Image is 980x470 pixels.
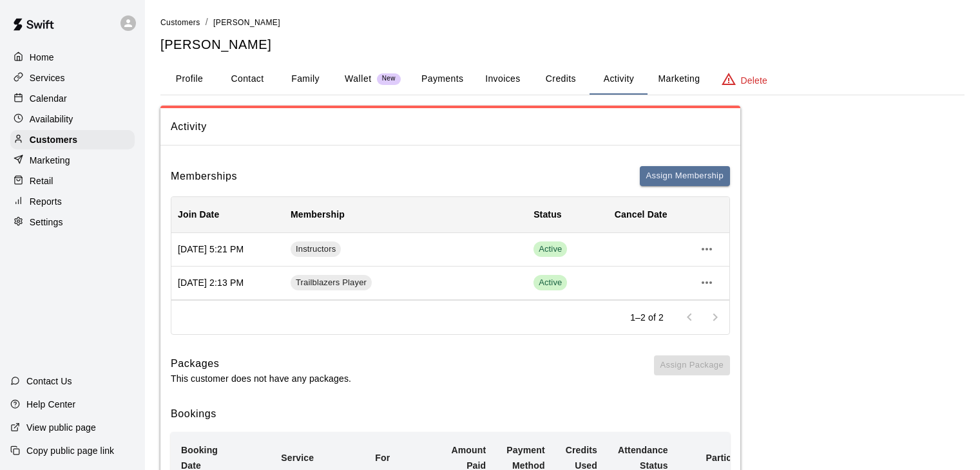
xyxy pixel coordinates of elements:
button: more actions [696,238,718,260]
p: Home [30,51,54,64]
span: Instructors [291,243,341,256]
p: Retail [30,174,53,187]
button: Contact [218,64,276,95]
b: For [375,453,390,463]
div: Membership [291,196,345,232]
span: Trailblazers Player [291,277,372,289]
a: Home [10,48,135,67]
h6: Bookings [171,406,730,422]
p: 1–2 of 2 [630,311,664,324]
a: Instructors [291,241,345,257]
p: Calendar [30,92,67,105]
b: Service [281,453,314,463]
span: New [377,75,401,83]
li: / [206,15,208,29]
span: You don't have any packages [654,355,730,385]
div: Join Date [171,196,284,232]
a: Marketing [10,151,135,170]
p: Contact Us [26,375,72,388]
p: Help Center [26,398,75,411]
button: Activity [590,64,648,95]
h6: Packages [171,355,351,372]
a: Settings [10,212,135,232]
span: Active [533,275,567,290]
a: Calendar [10,89,135,108]
h5: [PERSON_NAME] [160,36,965,53]
a: Customers [160,17,200,27]
span: Active [533,277,567,289]
div: Cancel Date [615,196,668,232]
p: Reports [30,195,62,208]
p: Settings [30,216,63,229]
a: Reports [10,192,135,211]
button: Marketing [648,64,710,95]
button: Family [276,64,334,95]
button: Credits [532,64,590,95]
p: Wallet [345,72,372,86]
span: [PERSON_NAME] [213,18,280,27]
b: Participating Staff [706,453,785,463]
button: Payments [411,64,474,95]
span: Active [533,241,567,257]
a: Trailblazers Player [291,275,376,290]
a: Customers [10,130,135,149]
div: Membership [284,196,527,232]
p: Services [30,71,65,84]
p: Copy public page link [26,444,114,457]
div: Status [533,196,562,232]
nav: breadcrumb [160,15,965,30]
span: Customers [160,18,200,27]
p: View public page [26,421,96,434]
a: Availability [10,109,135,129]
p: Availability [30,113,73,126]
p: Marketing [30,154,70,167]
a: Retail [10,171,135,191]
div: [DATE] 5:21 PM [171,233,284,267]
h6: Memberships [171,168,237,185]
p: Customers [30,133,77,146]
div: [DATE] 2:13 PM [171,267,284,300]
div: Status [527,196,608,232]
div: Cancel Date [608,196,689,232]
div: basic tabs example [160,64,965,95]
p: This customer does not have any packages. [171,372,351,385]
span: Active [533,243,567,256]
button: Profile [160,64,218,95]
div: Join Date [178,196,219,232]
span: Activity [171,118,730,135]
a: Services [10,68,135,88]
button: Invoices [474,64,532,95]
p: Delete [741,74,767,87]
button: Assign Membership [640,166,730,186]
button: more actions [696,272,718,294]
